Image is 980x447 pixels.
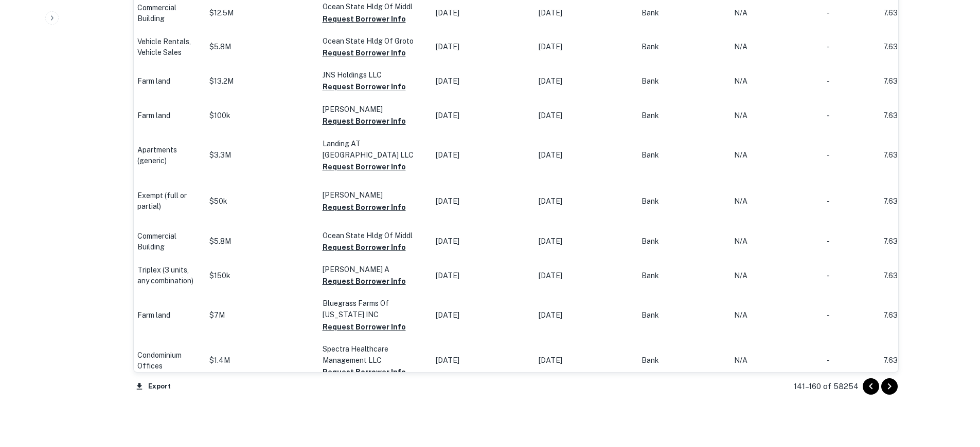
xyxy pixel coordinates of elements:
button: Go to previous page [863,378,879,395]
p: Bank [642,310,724,321]
p: - [827,310,873,321]
p: Bank [642,110,724,121]
p: [DATE] [539,196,631,207]
p: Bank [642,236,724,247]
p: 7.63% [883,110,950,121]
p: - [827,270,873,281]
p: N/A [734,42,816,52]
p: Bank [642,8,724,18]
p: - [827,110,873,121]
button: Request Borrower Info [323,321,406,333]
p: [DATE] [436,236,528,247]
p: Spectra Healthcare Management LLC [323,343,425,366]
p: [DATE] [539,355,631,366]
p: N/A [734,196,816,207]
p: Bluegrass Farms Of [US_STATE] INC [323,298,425,320]
p: [DATE] [436,270,528,281]
p: [DATE] [539,236,631,247]
button: Request Borrower Info [323,161,406,173]
p: N/A [734,76,816,87]
p: Farm land [137,310,199,321]
p: 7.63% [883,8,950,18]
p: [PERSON_NAME] A [323,264,425,275]
p: Triplex (3 units, any combination) [137,265,199,286]
p: N/A [734,8,816,18]
button: Request Borrower Info [323,13,406,25]
p: - [827,355,873,366]
p: JNS Holdings LLC [323,69,425,81]
p: 7.63% [883,196,950,207]
p: Exempt (full or partial) [137,190,199,212]
p: Farm land [137,76,199,87]
p: - [827,236,873,247]
p: Bank [642,355,724,366]
p: [DATE] [436,150,528,161]
p: Bank [642,42,724,52]
p: $100k [209,110,312,121]
p: Vehicle Rentals, Vehicle Sales [137,36,199,58]
p: 7.63% [883,270,950,281]
p: Commercial Building [137,3,199,24]
p: [DATE] [539,270,631,281]
button: Request Borrower Info [323,201,406,213]
p: N/A [734,110,816,121]
p: $5.8M [209,236,312,247]
p: [DATE] [436,310,528,321]
p: [DATE] [436,76,528,87]
p: - [827,76,873,87]
p: $13.2M [209,76,312,87]
p: [DATE] [539,42,631,52]
p: [DATE] [436,42,528,52]
p: [DATE] [436,355,528,366]
p: - [827,150,873,161]
p: $12.5M [209,8,312,18]
p: [DATE] [539,110,631,121]
p: N/A [734,355,816,366]
iframe: Chat Widget [929,365,980,414]
p: 7.63% [883,76,950,87]
p: Bank [642,76,724,87]
p: Ocean State Hldg Of Middl [323,230,425,241]
p: [DATE] [436,196,528,207]
p: 141–160 of 58254 [794,380,859,393]
p: $7M [209,310,312,321]
p: [DATE] [539,8,631,18]
p: $1.4M [209,355,312,366]
p: [DATE] [436,110,528,121]
p: [PERSON_NAME] [323,104,425,115]
p: Apartments (generic) [137,145,199,166]
button: Request Borrower Info [323,241,406,254]
p: $50k [209,196,312,207]
p: Condominium Offices [137,350,199,372]
p: 7.63% [883,310,950,321]
p: Farm land [137,110,199,121]
p: N/A [734,236,816,247]
p: 7.63% [883,355,950,366]
button: Request Borrower Info [323,115,406,127]
p: Bank [642,270,724,281]
p: Bank [642,150,724,161]
p: [PERSON_NAME] [323,189,425,201]
p: $3.3M [209,150,312,161]
button: Request Borrower Info [323,275,406,287]
p: N/A [734,150,816,161]
p: N/A [734,310,816,321]
button: Request Borrower Info [323,366,406,378]
p: Bank [642,196,724,207]
p: [DATE] [539,150,631,161]
p: - [827,196,873,207]
button: Request Borrower Info [323,81,406,93]
p: N/A [734,270,816,281]
p: - [827,8,873,18]
p: [DATE] [539,76,631,87]
button: Go to next page [881,378,898,395]
button: Export [133,379,173,394]
p: Ocean State Hldg Of Groto [323,35,425,47]
p: $5.8M [209,42,312,52]
p: - [827,42,873,52]
p: [DATE] [539,310,631,321]
p: [DATE] [436,8,528,18]
p: Landing AT [GEOGRAPHIC_DATA] LLC [323,138,425,161]
p: Commercial Building [137,231,199,252]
